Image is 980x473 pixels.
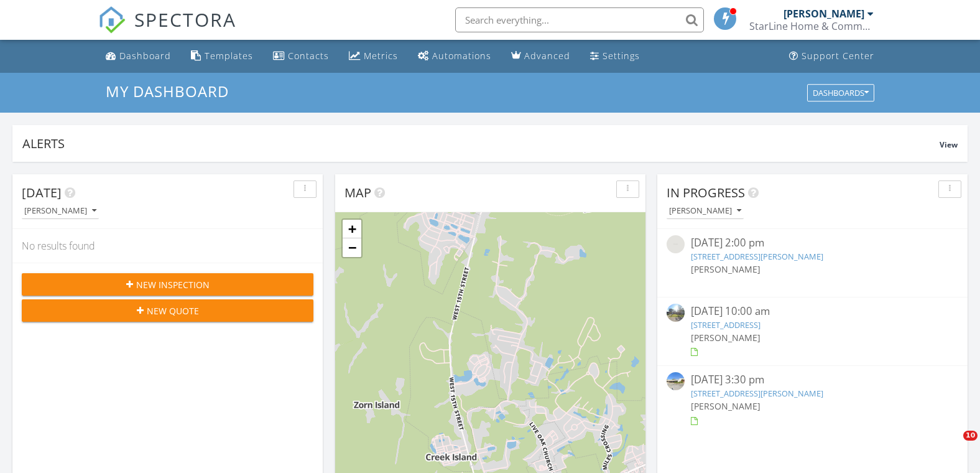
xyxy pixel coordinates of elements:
div: Dashboards [813,88,869,97]
div: [PERSON_NAME] [24,207,96,215]
a: [DATE] 2:00 pm [STREET_ADDRESS][PERSON_NAME] [PERSON_NAME] [667,235,958,290]
button: New Quote [22,299,313,322]
span: New Quote [147,304,199,317]
div: Alerts [22,135,940,152]
div: Support Center [802,50,874,62]
a: [STREET_ADDRESS][PERSON_NAME] [691,388,823,399]
span: [PERSON_NAME] [691,332,760,344]
div: [DATE] 3:30 pm [691,372,934,388]
button: [PERSON_NAME] [667,203,744,220]
a: Contacts [268,45,334,68]
div: Metrics [364,50,398,62]
div: [PERSON_NAME] [669,207,741,215]
a: Automations (Basic) [413,45,496,68]
span: New Inspection [136,278,210,291]
a: [DATE] 3:30 pm [STREET_ADDRESS][PERSON_NAME] [PERSON_NAME] [667,372,958,428]
img: streetview [667,304,685,322]
div: [DATE] 10:00 am [691,304,934,319]
span: 10 [963,431,978,441]
span: In Progress [667,184,745,201]
a: SPECTORA [98,17,236,43]
a: Advanced [506,45,575,68]
button: Dashboards [807,84,874,101]
a: [STREET_ADDRESS][PERSON_NAME] [691,251,823,262]
span: Map [344,184,371,201]
span: View [940,139,958,150]
img: streetview [667,372,685,390]
div: Advanced [524,50,570,62]
div: Settings [603,50,640,62]
div: Dashboard [119,50,171,62]
span: My Dashboard [106,81,229,101]
a: [STREET_ADDRESS] [691,319,760,330]
a: Zoom in [343,220,361,238]
a: Support Center [784,45,879,68]
div: Contacts [288,50,329,62]
div: Automations [432,50,491,62]
button: New Inspection [22,273,313,296]
a: Zoom out [343,238,361,257]
img: streetview [667,235,685,253]
button: [PERSON_NAME] [22,203,99,220]
div: [PERSON_NAME] [784,7,864,20]
a: Settings [585,45,645,68]
iframe: Intercom live chat [938,431,968,461]
span: [DATE] [22,184,62,201]
div: [DATE] 2:00 pm [691,235,934,251]
input: Search everything... [455,7,704,32]
div: StarLine Home & Commercial Inspections, LLC [749,20,874,32]
div: No results found [12,229,323,263]
a: Templates [186,45,258,68]
span: [PERSON_NAME] [691,263,760,275]
img: The Best Home Inspection Software - Spectora [98,6,126,34]
a: Dashboard [101,45,176,68]
span: [PERSON_NAME] [691,400,760,412]
span: SPECTORA [134,6,236,32]
a: [DATE] 10:00 am [STREET_ADDRESS] [PERSON_NAME] [667,304,958,359]
div: Templates [205,50,253,62]
a: Metrics [344,45,403,68]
